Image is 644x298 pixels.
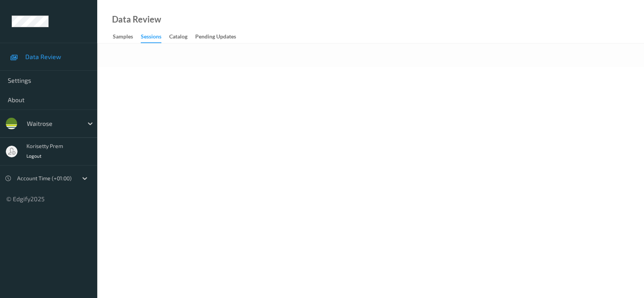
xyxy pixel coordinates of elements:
[112,16,161,23] div: Data Review
[141,33,161,43] div: Sessions
[195,33,236,42] div: Pending Updates
[113,33,133,42] div: Samples
[195,31,244,42] a: Pending Updates
[169,33,187,42] div: Catalog
[113,31,141,42] a: Samples
[169,31,195,42] a: Catalog
[141,31,169,43] a: Sessions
